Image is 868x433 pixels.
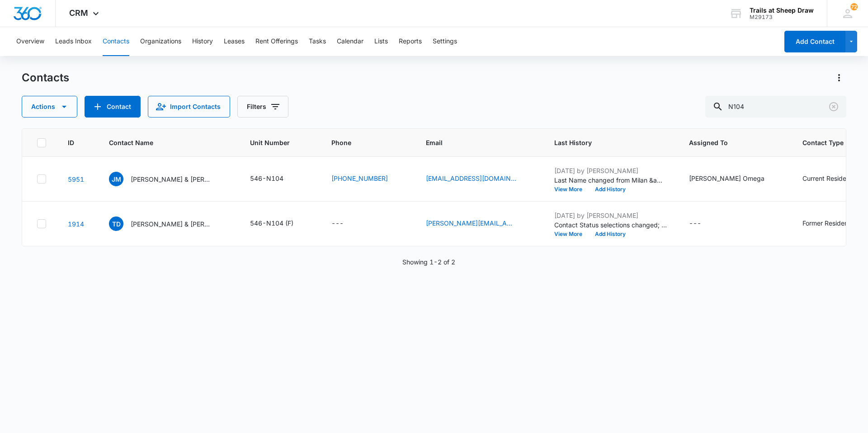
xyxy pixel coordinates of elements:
[784,31,845,52] button: Add Contact
[68,175,84,183] a: Navigate to contact details page for Joshua Milan & Adriana Molina Suazo (F)
[826,99,841,114] button: Clear
[850,3,858,10] div: notifications count
[689,174,764,183] div: [PERSON_NAME] Omega
[802,218,850,228] div: Former Resident
[192,27,213,56] button: History
[750,14,814,20] div: account id
[131,219,212,229] p: [PERSON_NAME] & [PERSON_NAME]
[109,172,228,186] div: Contact Name - Joshua Milan & Adriana Molina Suazo (F) - Select to Edit Field
[16,27,44,56] button: Overview
[426,174,533,184] div: Email - jmco080813@gmail.com - Select to Edit Field
[554,220,667,230] p: Contact Status selections changed; Current Resident was removed and Former Resident was added.
[426,174,516,183] a: [EMAIL_ADDRESS][DOMAIN_NAME]
[331,218,360,229] div: Phone - - Select to Edit Field
[589,187,632,192] button: Add History
[689,174,781,184] div: Assigned To - Kristal Omega - Select to Edit Field
[331,218,344,229] div: ---
[250,218,293,228] div: 546-N104 (F)
[68,138,74,147] span: ID
[109,138,215,147] span: Contact Name
[237,96,288,118] button: Filters
[689,138,768,147] span: Assigned To
[68,220,84,228] a: Navigate to contact details page for Tinaj Dixon & Angelique Gurule
[148,96,230,118] button: Import Contacts
[224,27,245,56] button: Leases
[103,27,129,56] button: Contacts
[426,218,516,228] a: [PERSON_NAME][EMAIL_ADDRESS][PERSON_NAME][DOMAIN_NAME]
[750,7,814,14] div: account name
[689,218,717,229] div: Assigned To - - Select to Edit Field
[131,174,212,184] p: [PERSON_NAME] & [PERSON_NAME] (F)
[433,27,457,56] button: Settings
[554,175,667,185] p: Last Name changed from Milan &amp; [PERSON_NAME] to Milan &amp; [PERSON_NAME] (F).
[109,172,123,186] span: JM
[554,231,589,237] button: View More
[140,27,181,56] button: Organizations
[22,71,69,85] h1: Contacts
[554,166,667,175] p: [DATE] by [PERSON_NAME]
[337,27,363,56] button: Calendar
[705,96,846,118] input: Search Contacts
[426,218,533,229] div: Email - GURULE.ANGELIQUE@YAHOO.COM - Select to Edit Field
[309,27,326,56] button: Tasks
[689,218,701,229] div: ---
[589,231,632,237] button: Add History
[374,27,388,56] button: Lists
[554,138,654,147] span: Last History
[250,218,310,229] div: Unit Number - 546-N104 (F) - Select to Edit Field
[331,174,388,183] a: [PHONE_NUMBER]
[802,138,855,147] span: Contact Type
[402,257,455,267] p: Showing 1-2 of 2
[850,3,858,10] span: 72
[331,174,404,184] div: Phone - (970) 714-1252 - Select to Edit Field
[426,138,519,147] span: Email
[85,96,141,118] button: Add Contact
[554,187,589,192] button: View More
[109,216,123,231] span: TD
[554,211,667,220] p: [DATE] by [PERSON_NAME]
[69,8,88,18] span: CRM
[55,27,92,56] button: Leads Inbox
[832,71,846,85] button: Actions
[22,96,77,118] button: Actions
[250,174,300,184] div: Unit Number - 546-N104 - Select to Edit Field
[399,27,422,56] button: Reports
[250,138,310,147] span: Unit Number
[255,27,298,56] button: Rent Offerings
[109,216,228,231] div: Contact Name - Tinaj Dixon & Angelique Gurule - Select to Edit Field
[802,218,867,229] div: Contact Type - Former Resident - Select to Edit Field
[331,138,391,147] span: Phone
[802,174,852,183] div: Current Resident
[250,174,283,183] div: 546-N104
